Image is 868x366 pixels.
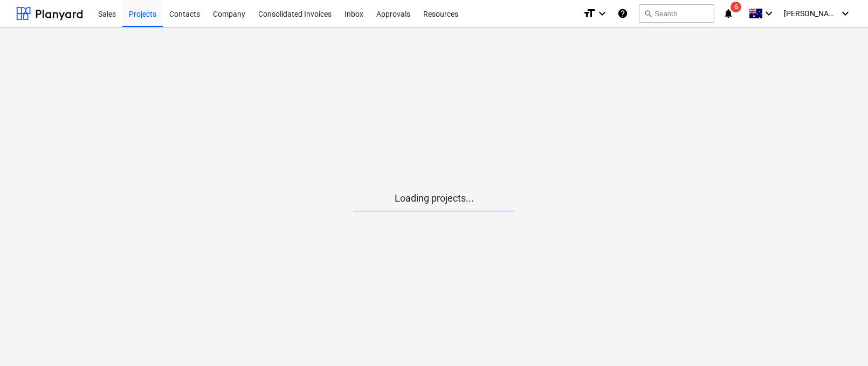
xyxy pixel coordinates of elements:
span: [PERSON_NAME] [784,9,838,18]
i: keyboard_arrow_down [762,7,775,20]
i: format_size [583,7,596,20]
button: Search [639,4,714,23]
i: Knowledge base [617,7,628,20]
i: keyboard_arrow_down [596,7,609,20]
i: keyboard_arrow_down [839,7,852,20]
span: search [644,9,652,18]
i: notifications [723,7,734,20]
span: 6 [731,2,741,12]
p: Loading projects... [353,192,515,205]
